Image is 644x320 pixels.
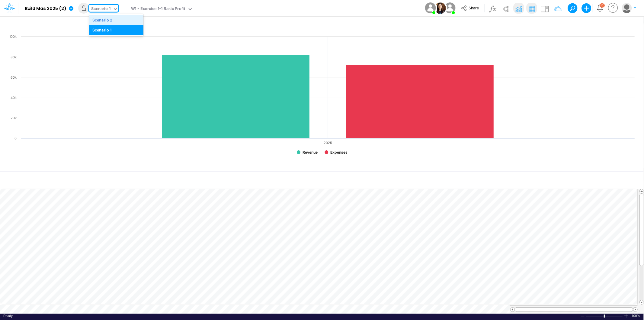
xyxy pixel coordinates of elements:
text: 2025 [324,141,332,145]
input: Type a title here [5,19,579,31]
text: 80k [11,55,17,59]
div: Zoom Out [580,314,585,318]
div: W1 - Exercise 1-1 Basic Profit [131,6,185,13]
text: 100k [9,34,17,39]
input: Type a title here [5,174,512,186]
div: Zoom In [624,314,629,318]
div: 10 unread items [601,4,604,7]
text: 40k [11,96,17,100]
div: In Ready mode [3,314,13,318]
a: Notifications [597,5,604,11]
text: Expenses [330,150,348,155]
b: Build Mas 2025 (2) [25,6,66,11]
div: Scenario 1 [92,27,112,33]
text: 20k [11,116,17,120]
text: 0 [14,136,17,140]
span: Share [469,5,479,10]
div: Scenario 2 [92,17,113,23]
div: Zoom level [632,314,641,318]
div: Scenario 1 [91,6,111,13]
button: Share [458,4,483,13]
img: User Image Icon [443,1,457,15]
text: Revenue [303,150,318,155]
div: Zoom [604,315,605,318]
img: User Image Icon [424,1,437,15]
span: Ready [3,314,13,318]
text: 60k [11,75,17,80]
span: 100% [632,314,641,318]
div: Zoom [586,314,624,318]
img: User Image Icon [434,2,446,14]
